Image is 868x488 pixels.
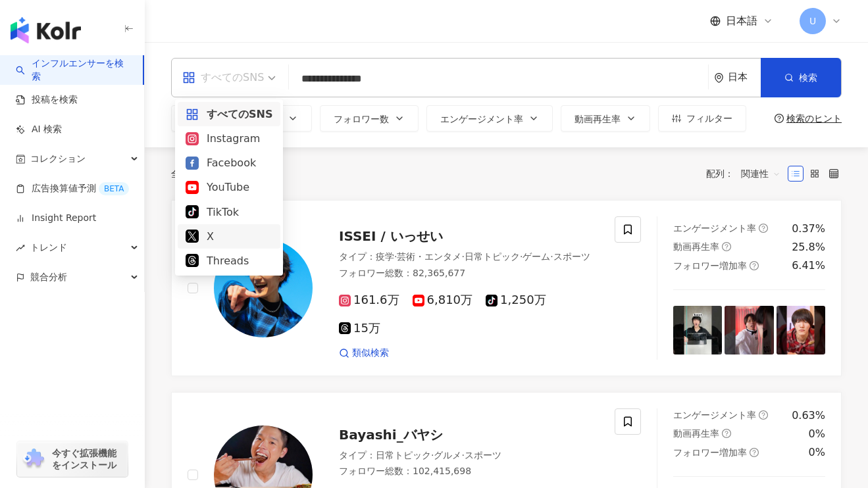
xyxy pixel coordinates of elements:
[465,251,520,262] span: 日常トピック
[673,306,722,354] img: post-image
[750,448,759,457] span: question-circle
[714,73,724,83] span: environment
[16,93,78,107] a: 投稿を検索
[658,105,746,132] button: フィルター
[171,200,842,376] a: KOL AvatarISSEI / いっせいタイプ：疫学·芸術・エンタメ·日常トピック·ゲーム·スポーツフォロワー総数：82,365,677161.6万6,810万1,250万15万類似検索エン...
[339,427,443,443] span: Bayashi_バヤシ
[376,450,431,460] span: 日常トピック
[775,114,784,123] span: question-circle
[186,108,199,121] span: appstore
[397,251,461,262] span: 芸術・エンタメ
[761,58,841,97] button: 検索
[741,163,780,184] span: 関連性
[728,72,761,83] div: 日本
[186,179,272,195] div: YouTube
[523,251,550,262] span: ゲーム
[809,445,825,460] div: 0%
[339,465,599,478] div: フォロワー総数 ： 102,415,698
[520,251,523,262] span: ·
[673,241,719,252] span: 動画再生率
[17,441,128,477] a: chrome extension今すぐ拡張機能をインストール
[431,450,434,460] span: ·
[186,228,272,245] div: X
[186,204,272,220] div: TikTok
[16,212,96,225] a: Insight Report
[750,261,759,270] span: question-circle
[759,224,768,233] span: question-circle
[339,347,389,360] a: 類似検索
[376,251,394,262] span: 疫学
[171,105,242,132] button: タイプ
[16,123,62,136] a: AI 検索
[725,306,773,354] img: post-image
[561,105,650,132] button: 動画再生率
[21,449,46,470] img: chrome extension
[759,410,768,420] span: question-circle
[673,447,747,458] span: フォロワー増加率
[486,293,546,307] span: 1,250万
[434,450,461,460] span: グルメ
[171,168,233,179] div: 全 件
[426,105,553,132] button: エンゲージメント率
[686,113,732,124] span: フィルター
[352,347,389,360] span: 類似検索
[673,428,719,439] span: 動画再生率
[809,427,825,441] div: 0%
[777,306,825,354] img: post-image
[726,14,757,28] span: 日本語
[339,228,443,244] span: ISSEI / いっせい
[186,130,272,147] div: Instagram
[722,429,731,438] span: question-circle
[809,14,816,28] span: U
[394,251,397,262] span: ·
[799,72,817,83] span: 検索
[339,293,399,307] span: 161.6万
[30,262,67,292] span: 競合分析
[461,251,464,262] span: ·
[52,447,124,471] span: 今すぐ拡張機能をインストール
[30,144,86,174] span: コレクション
[339,267,599,280] div: フォロワー総数 ： 82,365,677
[16,57,132,83] a: searchインフルエンサーを検索
[186,155,272,171] div: Facebook
[465,450,501,460] span: スポーツ
[574,114,621,124] span: 動画再生率
[461,450,464,460] span: ·
[673,410,756,420] span: エンゲージメント率
[214,239,313,337] img: KOL Avatar
[320,105,419,132] button: フォロワー数
[440,114,523,124] span: エンゲージメント率
[706,163,788,184] div: 配列：
[413,293,473,307] span: 6,810万
[186,106,272,122] div: すべてのSNS
[339,449,599,462] div: タイプ ：
[673,260,747,271] span: フォロワー増加率
[550,251,553,262] span: ·
[792,408,825,423] div: 0.63%
[339,251,599,264] div: タイプ ：
[16,243,25,253] span: rise
[182,67,264,88] div: すべてのSNS
[30,233,67,262] span: トレンド
[334,114,389,124] span: フォロワー数
[186,253,272,269] div: Threads
[792,258,825,273] div: 6.41%
[16,182,129,195] a: 広告換算値予測BETA
[792,240,825,255] div: 25.8%
[786,113,842,124] div: 検索のヒント
[722,242,731,251] span: question-circle
[673,223,756,233] span: エンゲージメント率
[11,17,81,43] img: logo
[553,251,590,262] span: スポーツ
[339,322,380,335] span: 15万
[792,222,825,236] div: 0.37%
[182,71,195,84] span: appstore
